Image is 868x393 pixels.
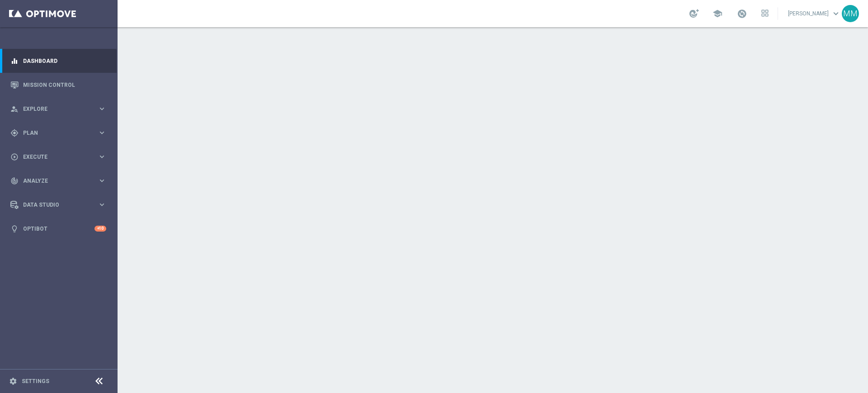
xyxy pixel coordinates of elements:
[842,5,859,22] div: MM
[831,9,841,19] span: keyboard_arrow_down
[98,152,106,161] i: keyboard_arrow_right
[10,73,106,97] div: Mission Control
[712,9,722,19] span: school
[98,104,106,113] i: keyboard_arrow_right
[98,200,106,209] i: keyboard_arrow_right
[10,153,19,161] i: play_circle_outline
[94,226,106,232] div: +10
[10,201,107,208] button: Data Studio keyboard_arrow_right
[10,177,98,185] div: Analyze
[10,105,107,113] button: person_search Explore keyboard_arrow_right
[787,7,842,20] a: [PERSON_NAME]keyboard_arrow_down
[10,177,19,185] i: track_changes
[23,106,98,112] span: Explore
[22,379,49,384] a: Settings
[10,57,19,65] i: equalizer
[10,153,107,161] button: play_circle_outline Execute keyboard_arrow_right
[10,201,98,209] div: Data Studio
[98,128,106,137] i: keyboard_arrow_right
[23,178,98,184] span: Analyze
[10,129,19,137] i: gps_fixed
[10,105,19,113] i: person_search
[23,217,94,241] a: Optibot
[23,130,98,136] span: Plan
[23,49,106,73] a: Dashboard
[10,225,19,233] i: lightbulb
[10,81,107,89] button: Mission Control
[98,176,106,185] i: keyboard_arrow_right
[10,177,107,185] button: track_changes Analyze keyboard_arrow_right
[10,129,107,137] button: gps_fixed Plan keyboard_arrow_right
[23,202,98,208] span: Data Studio
[23,73,106,97] a: Mission Control
[10,129,98,137] div: Plan
[10,49,106,73] div: Dashboard
[10,217,106,241] div: Optibot
[10,153,98,161] div: Execute
[10,105,98,113] div: Explore
[10,57,107,65] button: equalizer Dashboard
[10,225,107,232] button: lightbulb Optibot +10
[9,377,17,385] i: settings
[23,154,98,160] span: Execute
